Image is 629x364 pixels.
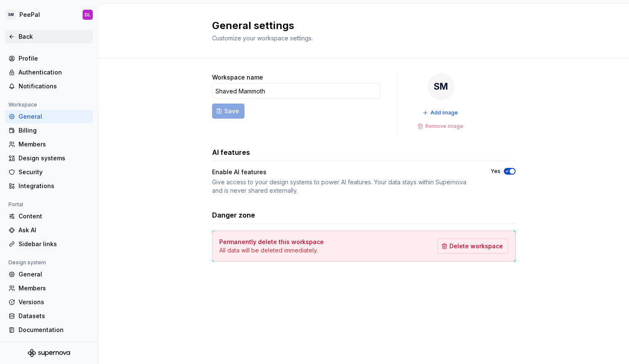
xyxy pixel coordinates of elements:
[437,239,508,254] button: Delete workspace
[5,151,93,165] a: Design systems
[19,182,89,190] div: Integrations
[430,109,458,116] span: Add image
[5,268,93,281] a: General
[19,270,89,279] div: General
[5,165,93,179] a: Security
[212,210,255,220] h3: Danger zone
[5,223,93,237] a: Ask AI
[491,168,500,175] label: Yes
[5,100,40,110] div: Workspace
[5,199,27,210] div: Portal
[19,11,40,19] div: PeePal
[5,80,93,93] a: Notifications
[19,140,89,149] div: Members
[427,73,454,100] div: SM
[449,242,503,250] span: Delete workspace
[19,326,89,334] div: Documentation
[5,309,93,323] a: Datasets
[19,240,89,248] div: Sidebar links
[19,126,89,135] div: Billing
[2,5,96,24] button: SMPeePalDL
[5,110,93,123] a: General
[28,349,70,357] svg: Supernova Logo
[212,178,476,195] div: Give access to your design systems to power AI features. Your data stays within Supernova and is ...
[212,73,263,82] label: Workspace name
[5,237,93,251] a: Sidebar links
[5,30,93,43] a: Back
[5,124,93,137] a: Billing
[19,312,89,320] div: Datasets
[219,246,324,255] p: All data will be deleted immediately.
[5,210,93,223] a: Content
[5,52,93,65] a: Profile
[219,238,324,246] h4: Permanently delete this workspace
[19,226,89,234] div: Ask AI
[420,107,462,119] button: Add image
[5,282,93,295] a: Members
[5,295,93,309] a: Versions
[19,54,89,63] div: Profile
[19,32,89,41] div: Back
[6,10,16,20] div: SM
[212,19,505,32] h2: General settings
[19,82,89,90] div: Notifications
[5,258,49,268] div: Design system
[212,35,313,42] span: Customize your workspace settings.
[212,168,476,176] div: Enable AI features
[85,11,91,18] div: DL
[19,112,89,121] div: General
[212,147,250,157] h3: AI features
[5,323,93,337] a: Documentation
[19,68,89,77] div: Authentication
[19,298,89,306] div: Versions
[19,168,89,176] div: Security
[19,154,89,162] div: Design systems
[19,212,89,221] div: Content
[5,179,93,193] a: Integrations
[5,66,93,79] a: Authentication
[5,138,93,151] a: Members
[19,284,89,292] div: Members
